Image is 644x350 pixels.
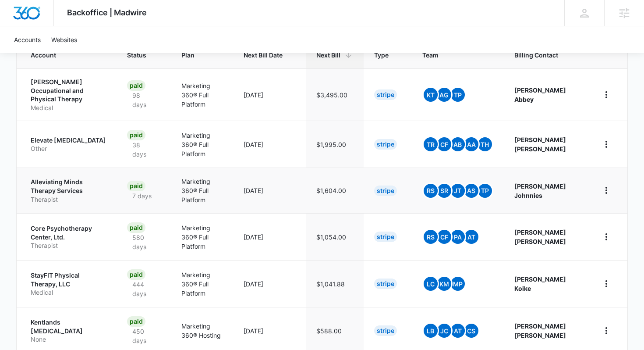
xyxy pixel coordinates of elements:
[464,184,478,198] span: AS
[374,89,397,100] div: Stripe
[306,168,364,213] td: $1,604.00
[31,195,106,204] p: Therapist
[233,168,306,213] td: [DATE]
[127,130,145,140] div: Paid
[451,324,465,338] span: AT
[244,50,283,60] span: Next Bill Date
[464,137,478,151] span: AA
[514,322,566,339] strong: [PERSON_NAME] [PERSON_NAME]
[599,137,613,151] button: home
[233,68,306,121] td: [DATE]
[181,131,222,158] p: Marketing 360® Full Platform
[31,78,106,104] p: [PERSON_NAME] Occupational and Physical Therapy
[127,269,145,280] div: Paid
[478,137,492,151] span: TH
[127,50,148,60] span: Status
[31,318,106,344] a: Kentlands [MEDICAL_DATA]None
[181,177,222,204] p: Marketing 360® Full Platform
[424,88,438,102] span: KT
[127,233,160,251] p: 580 days
[127,191,157,200] p: 7 days
[31,335,106,344] p: None
[181,50,222,60] span: Plan
[514,229,566,245] strong: [PERSON_NAME] [PERSON_NAME]
[599,324,613,338] button: home
[514,86,566,103] strong: [PERSON_NAME] Abbey
[422,50,481,60] span: Team
[437,137,451,151] span: CF
[127,327,160,345] p: 450 days
[31,50,93,60] span: Account
[374,186,397,196] div: Stripe
[451,277,465,291] span: MP
[306,260,364,307] td: $1,041.88
[424,137,438,151] span: TR
[31,271,106,288] p: StayFIT Physical Therapy, LLC
[451,137,465,151] span: AB
[451,88,465,102] span: TP
[451,230,465,244] span: PA
[306,213,364,260] td: $1,054.00
[9,26,46,53] a: Accounts
[127,222,145,233] div: Paid
[374,325,397,336] div: Stripe
[437,324,451,338] span: JC
[233,213,306,260] td: [DATE]
[127,280,160,298] p: 444 days
[514,182,566,199] strong: [PERSON_NAME] Johnnies
[514,50,579,60] span: Billing Contact
[31,271,106,297] a: StayFIT Physical Therapy, LLCMedical
[233,260,306,307] td: [DATE]
[437,184,451,198] span: SR
[437,277,451,291] span: KM
[127,316,145,327] div: Paid
[31,78,106,112] a: [PERSON_NAME] Occupational and Physical TherapyMedical
[181,81,222,109] p: Marketing 360® Full Platform
[31,241,106,250] p: Therapist
[67,8,147,17] span: Backoffice | Madwire
[599,277,613,291] button: home
[599,230,613,244] button: home
[31,224,106,241] p: Core Psychotherapy Center, Ltd.
[31,104,106,112] p: Medical
[424,277,438,291] span: LC
[464,324,478,338] span: CS
[451,184,465,198] span: JT
[31,178,106,204] a: Alleviating Minds Therapy ServicesTherapist
[374,279,397,289] div: Stripe
[306,121,364,168] td: $1,995.00
[514,275,566,292] strong: [PERSON_NAME] Koike
[464,230,478,244] span: AT
[478,184,492,198] span: TP
[181,321,222,340] p: Marketing 360® Hosting
[31,318,106,335] p: Kentlands [MEDICAL_DATA]
[233,121,306,168] td: [DATE]
[127,91,160,109] p: 98 days
[31,136,106,153] a: Elevate [MEDICAL_DATA]Other
[306,68,364,121] td: $3,495.00
[374,50,389,60] span: Type
[181,270,222,298] p: Marketing 360® Full Platform
[437,88,451,102] span: AG
[316,50,340,60] span: Next Bill
[424,230,438,244] span: RS
[31,178,106,195] p: Alleviating Minds Therapy Services
[437,230,451,244] span: CF
[31,144,106,153] p: Other
[374,139,397,150] div: Stripe
[31,136,106,145] p: Elevate [MEDICAL_DATA]
[181,223,222,251] p: Marketing 360® Full Platform
[424,184,438,198] span: RS
[599,88,613,102] button: home
[31,224,106,250] a: Core Psychotherapy Center, Ltd.Therapist
[127,80,145,91] div: Paid
[127,181,145,191] div: Paid
[424,324,438,338] span: LB
[599,183,613,197] button: home
[514,136,566,153] strong: [PERSON_NAME] [PERSON_NAME]
[374,232,397,242] div: Stripe
[127,140,160,159] p: 38 days
[46,26,82,53] a: Websites
[31,288,106,297] p: Medical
